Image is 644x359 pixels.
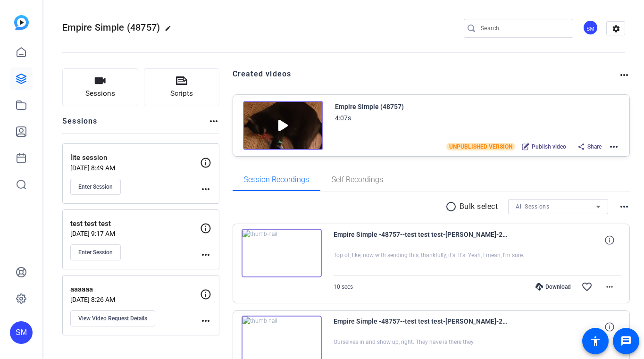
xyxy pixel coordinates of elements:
button: Sessions [62,68,138,106]
span: UNPUBLISHED VERSION [446,143,515,150]
mat-icon: favorite_border [581,281,593,292]
mat-icon: more_horiz [619,201,630,212]
mat-icon: more_horiz [604,281,615,292]
h2: Created videos [233,68,619,87]
span: Sessions [85,88,115,99]
mat-icon: more_horiz [608,141,619,152]
mat-icon: more_horiz [200,184,211,195]
span: Publish video [532,143,566,150]
mat-icon: settings [607,22,626,36]
ngx-avatar: Shannon Mulligan [583,20,599,36]
span: Enter Session [78,183,113,191]
div: SM [10,321,33,344]
span: View Video Request Details [78,315,147,322]
p: [DATE] 8:26 AM [70,296,200,303]
mat-icon: more_horiz [619,69,630,81]
mat-icon: more_horiz [200,315,211,326]
img: thumb-nail [242,229,322,278]
span: Empire Simple (48757) [62,22,160,33]
p: test test test [70,218,200,229]
button: Scripts [144,68,220,106]
button: Enter Session [70,179,121,195]
div: 4:07s [335,112,351,124]
span: Enter Session [78,249,113,256]
span: Scripts [170,88,193,99]
mat-icon: more_horiz [200,249,211,260]
p: lite session [70,152,200,163]
span: Empire Simple -48757--test test test-[PERSON_NAME]-2025-08-28-09-21-18-844-0 [334,229,508,251]
p: aaaaaa [70,284,200,295]
div: Empire Simple (48757) [335,101,404,112]
p: [DATE] 9:17 AM [70,230,200,237]
span: Session Recordings [244,176,309,184]
mat-icon: accessibility [590,335,601,347]
mat-icon: radio_button_unchecked [445,201,460,212]
mat-icon: message [620,335,632,347]
span: Self Recordings [332,176,383,184]
span: Share [587,143,602,150]
mat-icon: edit [165,25,176,36]
button: View Video Request Details [70,310,155,326]
img: blue-gradient.svg [14,15,29,30]
p: [DATE] 8:49 AM [70,164,200,172]
button: Enter Session [70,244,121,260]
span: All Sessions [516,203,549,210]
span: 10 secs [334,284,353,290]
mat-icon: more_horiz [208,116,219,127]
p: Bulk select [460,201,498,212]
input: Search [481,23,566,34]
span: Empire Simple -48757--test test test-[PERSON_NAME]-2025-08-28-09-20-18-841-0 [334,316,508,338]
img: Creator Project Thumbnail [243,101,323,150]
h2: Sessions [62,116,98,134]
div: Download [531,283,576,291]
div: SM [583,20,598,35]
